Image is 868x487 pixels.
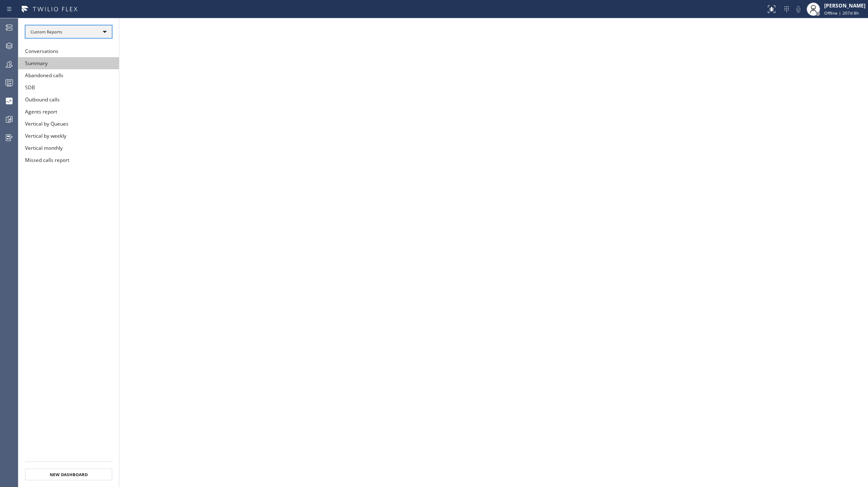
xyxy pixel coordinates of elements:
button: Summary [18,57,119,69]
span: Offline | 207d 8h [824,10,859,16]
button: New Dashboard [25,469,112,480]
button: Missed calls report [18,154,119,166]
button: Abandoned calls [18,69,119,81]
button: Vertical by Queues [18,118,119,130]
button: Agents report [18,106,119,118]
button: Vertical by weekly [18,130,119,142]
div: Custom Reports [25,25,112,38]
button: Outbound calls [18,93,119,106]
button: Conversations [18,45,119,57]
div: [PERSON_NAME] [824,2,865,9]
button: SDB [18,81,119,93]
button: Vertical monthly [18,142,119,154]
button: Mute [792,3,804,15]
iframe: dashboard_a35dfe380e9b [119,18,868,487]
